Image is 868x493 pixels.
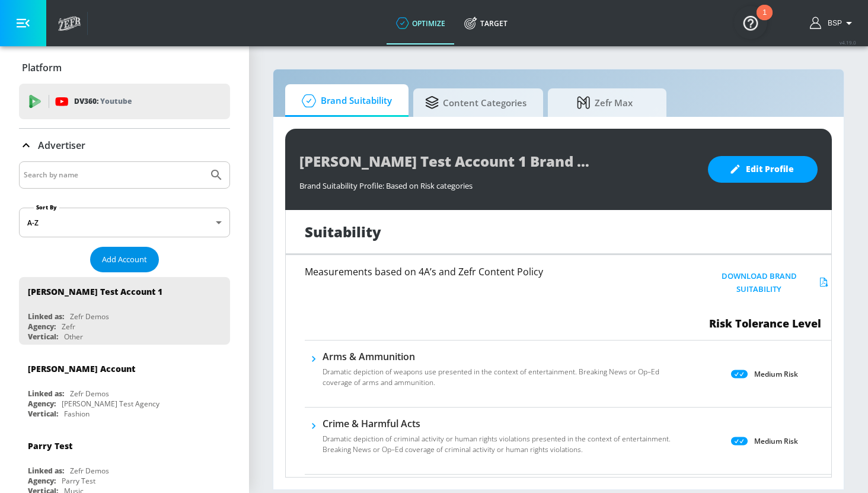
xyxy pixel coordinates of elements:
h6: Crime & Harmful Acts [323,417,682,430]
div: Linked as: [28,311,64,322]
div: Linked as: [28,466,64,476]
div: Parry Test [62,476,95,486]
p: Medium Risk [754,368,798,380]
p: Medium Risk [754,435,798,447]
div: Brand Suitability Profile: Based on Risk categories [299,174,696,191]
button: BSP [810,16,856,30]
div: Other [64,332,83,342]
button: Download Brand Suitability [700,267,831,299]
div: A-Z [19,208,230,237]
h6: Arms & Ammunition [323,350,682,363]
div: [PERSON_NAME] Test Account 1Linked as:Zefr DemosAgency:ZefrVertical:Other [19,277,230,345]
div: Platform [19,51,230,84]
p: Advertiser [38,139,85,152]
div: Advertiser [19,129,230,162]
div: Linked as: [28,389,64,399]
a: optimize [387,2,455,44]
span: Content Categories [425,88,526,117]
div: Vertical: [28,332,58,342]
p: DV360: [74,95,132,108]
span: Risk Tolerance Level [709,316,821,330]
div: [PERSON_NAME] Test Agency [62,399,159,409]
p: Platform [22,61,62,74]
div: Zefr Demos [70,466,109,476]
div: Crime & Harmful ActsDramatic depiction of criminal activity or human rights violations presented ... [323,417,682,462]
div: [PERSON_NAME] Test Account 1 [28,286,162,297]
div: DV360: Youtube [19,84,230,119]
span: login as: bsp_linking@zefr.com [823,19,842,27]
button: Edit Profile [708,156,818,183]
button: Open Resource Center, 1 new notification [734,6,767,39]
div: Vertical: [28,409,58,419]
div: 1 [762,12,767,28]
span: Edit Profile [732,162,794,177]
div: Parry Test [28,440,72,451]
div: Agency: [28,399,56,409]
input: Search by name [24,167,203,183]
div: Zefr Demos [70,389,109,399]
span: Add Account [102,253,147,266]
span: Brand Suitability [297,87,392,115]
div: Arms & AmmunitionDramatic depiction of weapons use presented in the context of entertainment. Bre... [323,350,682,395]
span: Zefr Max [560,88,650,117]
p: Dramatic depiction of weapons use presented in the context of entertainment. Breaking News or Op–... [323,367,682,388]
div: [PERSON_NAME] AccountLinked as:Zefr DemosAgency:[PERSON_NAME] Test AgencyVertical:Fashion [19,354,230,422]
p: Dramatic depiction of criminal activity or human rights violations presented in the context of en... [323,434,682,455]
span: v 4.19.0 [840,39,856,46]
p: Youtube [100,95,132,107]
label: Sort By [34,203,59,211]
div: Zefr [62,322,75,332]
button: Add Account [90,247,159,272]
div: Zefr Demos [70,311,109,322]
div: Fashion [64,409,90,419]
h6: Measurements based on 4A’s and Zefr Content Policy [305,267,656,276]
div: [PERSON_NAME] Account [28,363,135,374]
div: Agency: [28,322,56,332]
div: Agency: [28,476,56,486]
a: Target [455,2,517,44]
h1: Suitability [305,222,381,241]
